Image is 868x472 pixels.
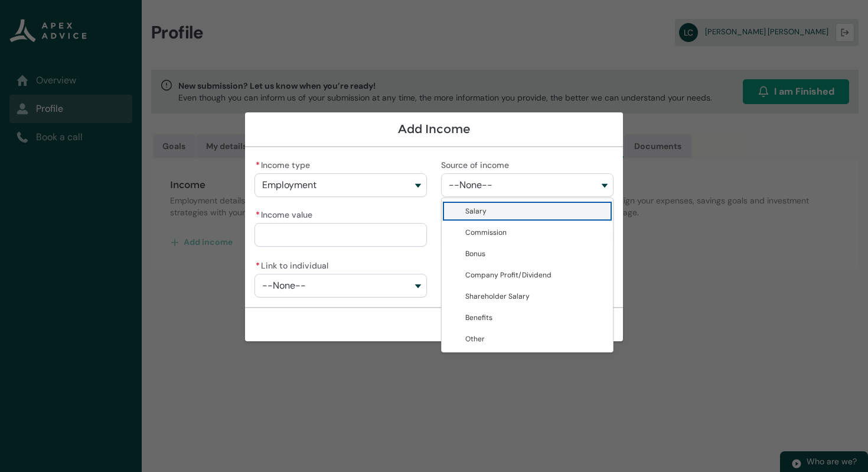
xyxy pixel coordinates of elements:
label: Source of income [441,157,514,171]
span: Commission [465,228,507,237]
abbr: required [256,260,260,271]
label: Link to individual [254,257,333,271]
span: Salary [465,206,487,216]
div: Source of income [441,198,614,353]
abbr: required [256,209,260,220]
h1: Add Income [254,122,614,137]
label: Income value [254,206,317,221]
label: Income type [254,157,315,171]
span: Bonus [465,249,485,258]
span: --None-- [449,180,492,190]
span: Shareholder Salary [465,292,530,301]
abbr: required [256,160,260,170]
span: Company Profit/Dividend [465,270,552,280]
span: --None-- [262,280,306,291]
button: Link to individual [254,274,427,298]
button: Source of income [441,173,614,197]
span: Employment [262,180,316,190]
button: Income type [254,173,427,197]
